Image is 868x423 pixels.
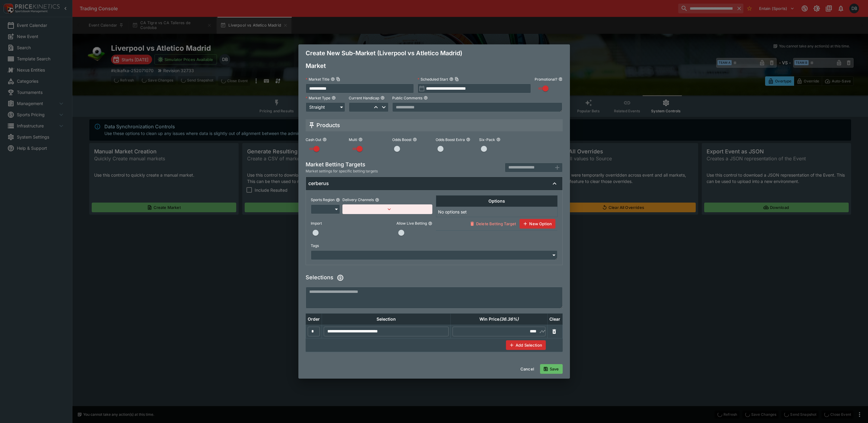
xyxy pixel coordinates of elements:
[331,77,335,81] button: Market TitleCopy To Clipboard
[520,219,555,229] button: New Option
[517,364,538,374] button: Cancel
[424,96,428,100] button: Public Comments
[306,62,326,70] h4: Market
[548,313,562,325] th: Clear
[306,95,330,101] p: Market Type
[306,313,322,325] th: Order
[336,198,340,202] button: Sports Region
[436,207,557,217] td: No options set
[380,96,385,100] button: Current Handicap
[428,221,432,226] button: Allow Live Betting
[311,243,319,248] p: Tags
[322,313,451,325] th: Selection
[306,102,345,112] div: Straight
[335,272,346,283] button: Paste/Type a csv of selections prices here. When typing, a selection will be created as you creat...
[316,122,340,129] h5: Products
[466,137,470,142] button: Odds Boost Extra
[558,77,563,81] button: Promotional?
[479,137,495,142] p: Six-Pack
[451,313,548,325] th: Win Price
[535,77,557,82] p: Promotional?
[413,137,417,142] button: Odds Boost
[455,77,459,81] button: Copy To Clipboard
[396,221,427,226] p: Allow Live Betting
[306,161,378,168] h5: Market Betting Targets
[306,272,346,283] h5: Selections
[392,95,422,101] p: Public Comments
[332,96,336,100] button: Market Type
[392,137,412,142] p: Odds Boost
[449,77,453,81] button: Scheduled StartCopy To Clipboard
[323,221,327,226] button: Import
[358,137,363,142] button: Multi
[436,137,465,142] p: Odds Boost Extra
[306,168,378,174] span: Market settings for specific betting targets
[323,137,327,142] button: Cash Out
[466,219,520,229] button: Delete Betting Target
[540,364,563,374] button: Save
[342,197,374,202] p: Delivery Channels
[436,195,557,207] th: Options
[306,77,329,82] p: Market Title
[506,340,546,350] button: Add Selection
[306,137,321,142] p: Cash Out
[349,95,379,101] p: Current Handicap
[499,316,519,322] em: ( 36.36 %)
[311,197,335,202] p: Sports Region
[418,77,448,82] p: Scheduled Start
[375,198,379,202] button: Delivery Channels
[308,180,329,187] h6: cerberus
[496,137,501,142] button: Six-Pack
[311,221,322,226] p: Import
[298,44,570,62] div: Create New Sub-Market (Liverpool vs Atletico Madrid)
[349,137,357,142] p: Multi
[336,77,340,81] button: Copy To Clipboard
